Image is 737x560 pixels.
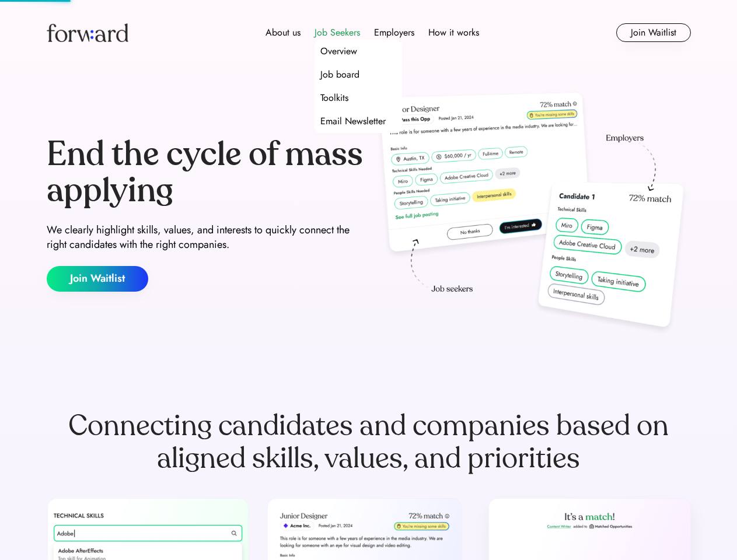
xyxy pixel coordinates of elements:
[428,26,479,40] div: How it works
[47,136,364,208] div: End the cycle of mass applying
[616,23,691,42] button: Join Waitlist
[374,26,414,40] div: Employers
[320,44,357,58] div: Overview
[320,114,386,128] div: Email Newsletter
[47,23,128,42] img: Forward logo
[47,409,691,475] div: Connecting candidates and companies based on aligned skills, values, and priorities
[266,26,301,40] div: About us
[47,266,148,292] button: Join Waitlist
[47,223,364,252] div: We clearly highlight skills, values, and interests to quickly connect the right candidates with t...
[373,89,691,339] img: hero-image.png
[320,91,348,105] div: Toolkits
[320,68,359,82] div: Job board
[315,26,360,40] div: Job Seekers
